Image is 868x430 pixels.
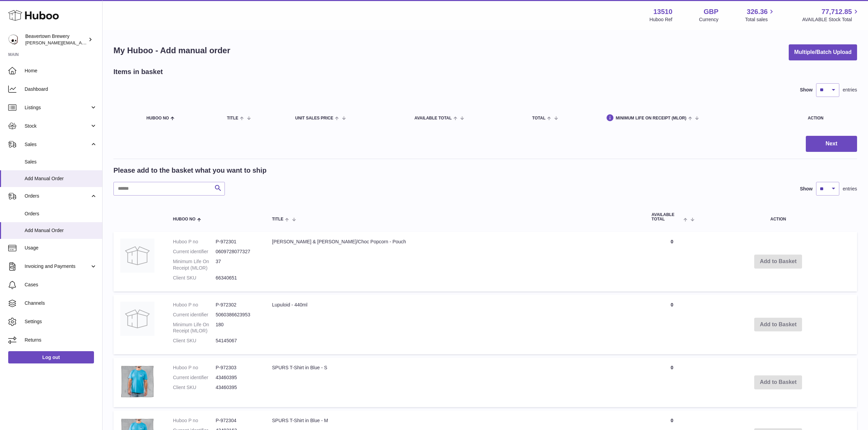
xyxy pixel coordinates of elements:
dt: Minimum Life On Receipt (MLOR) [173,258,216,271]
dt: Huboo P no [173,302,216,308]
a: 77,712.85 AVAILABLE Stock Total [802,7,860,23]
label: Show [800,186,813,192]
span: Add Manual Order [25,175,97,182]
span: Stock [25,123,90,129]
span: Sales [25,141,90,148]
label: Show [800,87,813,93]
span: Huboo no [146,116,169,120]
span: [PERSON_NAME][EMAIL_ADDRESS][PERSON_NAME][DOMAIN_NAME] [25,40,174,45]
span: entries [843,186,857,192]
img: SPURS T-Shirt in Blue - S [120,364,154,399]
span: Orders [25,193,90,199]
span: Orders [25,211,97,217]
button: Multiple/Batch Upload [789,44,857,60]
dt: Client SKU [173,275,216,281]
span: Invoicing and Payments [25,263,90,270]
span: Channels [25,300,97,306]
a: Log out [8,351,94,363]
th: Action [700,206,857,228]
td: SPURS T-Shirt in Blue - S [265,358,645,407]
dt: Current identifier [173,312,216,318]
span: Unit Sales Price [295,116,333,120]
span: Minimum Life On Receipt (MLOR) [616,116,687,120]
img: Matthew.McCormack@beavertownbrewery.co.uk [8,34,18,45]
span: Returns [25,337,97,343]
span: Add Manual Order [25,227,97,234]
td: 0 [645,295,700,354]
dd: 0609728077327 [216,248,258,255]
h2: Items in basket [113,67,163,76]
span: Sales [25,159,97,165]
a: 326.36 Total sales [745,7,775,23]
strong: 13510 [653,7,673,16]
strong: GBP [704,7,718,16]
dt: Huboo P no [173,417,216,424]
dt: Client SKU [173,338,216,344]
td: 0 [645,358,700,407]
span: AVAILABLE Total [652,213,682,221]
dt: Client SKU [173,384,216,391]
div: Beavertown Brewery [25,33,87,46]
dt: Current identifier [173,248,216,255]
dd: 66340651 [216,275,258,281]
span: Title [272,217,283,221]
span: 326.36 [747,7,768,16]
span: Total sales [745,16,775,23]
dt: Huboo P no [173,239,216,245]
td: [PERSON_NAME] & [PERSON_NAME]/Choc Popcorn - Pouch [265,232,645,291]
span: Title [227,116,238,120]
span: Usage [25,245,97,251]
img: Joe & Sephs Caramel/Choc Popcorn - Pouch [120,239,154,273]
span: Listings [25,104,90,111]
td: Lupuloid - 440ml [265,295,645,354]
div: Action [808,116,850,120]
span: Cases [25,282,97,288]
button: Next [806,136,857,152]
h2: Please add to the basket what you want to ship [113,166,267,175]
dd: 43460395 [216,384,258,391]
dd: 37 [216,258,258,271]
span: AVAILABLE Stock Total [802,16,860,23]
span: Settings [25,318,97,325]
span: Dashboard [25,86,97,92]
dd: 43460395 [216,374,258,381]
span: Total [532,116,545,120]
dt: Current identifier [173,374,216,381]
div: Huboo Ref [650,16,673,23]
dd: 180 [216,321,258,334]
dd: P-972301 [216,239,258,245]
dd: P-972304 [216,417,258,424]
dt: Minimum Life On Receipt (MLOR) [173,321,216,334]
span: 77,712.85 [822,7,852,16]
img: Lupuloid - 440ml [120,302,154,336]
span: AVAILABLE Total [415,116,452,120]
td: 0 [645,232,700,291]
h1: My Huboo - Add manual order [113,45,230,56]
dd: P-972302 [216,302,258,308]
span: Huboo no [173,217,195,221]
dt: Huboo P no [173,364,216,371]
div: Currency [699,16,719,23]
span: entries [843,87,857,93]
span: Home [25,68,97,74]
dd: 5060386623953 [216,312,258,318]
dd: P-972303 [216,364,258,371]
dd: 54145067 [216,338,258,344]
